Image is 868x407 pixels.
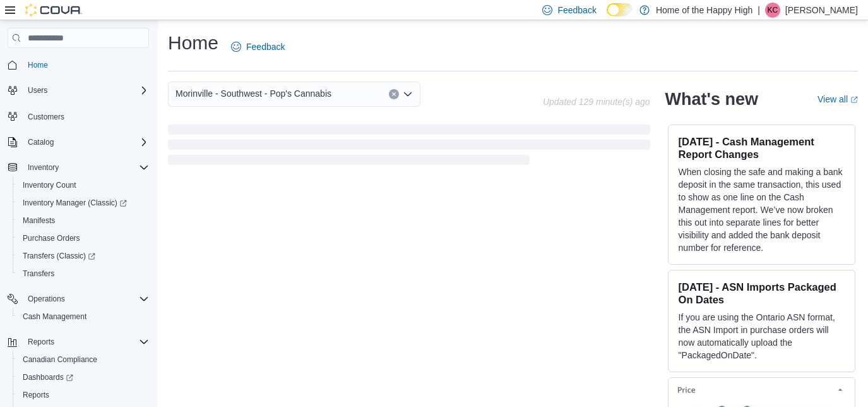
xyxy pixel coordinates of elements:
[656,3,752,18] p: Home of the Happy High
[175,86,331,101] span: Morinville - Southwest - Pop's Cannabis
[18,387,149,403] span: Reports
[13,265,154,282] button: Transfers
[23,312,86,322] span: Cash Management
[18,352,149,367] span: Canadian Compliance
[23,180,76,190] span: Inventory Count
[18,309,149,324] span: Cash Management
[168,30,218,56] h1: Home
[785,3,858,18] p: [PERSON_NAME]
[18,352,102,367] a: Canadian Compliance
[18,370,149,385] span: Dashboards
[18,266,59,281] a: Transfers
[543,97,650,107] p: Updated 129 minute(s) ago
[18,231,149,246] span: Purchase Orders
[607,3,633,16] input: Dark Mode
[168,127,650,167] span: Loading
[18,213,149,228] span: Manifests
[18,248,100,264] a: Transfers (Classic)
[18,266,149,281] span: Transfers
[23,108,149,124] span: Customers
[13,194,154,212] a: Inventory Manager (Classic)
[23,160,149,175] span: Inventory
[13,386,154,404] button: Reports
[28,85,47,95] span: Users
[679,281,845,306] h3: [DATE] - ASN Imports Packaged On Dates
[23,83,52,98] button: Users
[850,96,858,104] svg: External link
[18,178,81,193] a: Inventory Count
[765,3,780,18] div: Kyla Canning
[23,57,149,73] span: Home
[679,166,845,254] p: When closing the safe and making a bank deposit in the same transaction, this used to show as one...
[23,334,149,349] span: Reports
[3,82,154,99] button: Users
[817,94,858,104] a: View allExternal link
[18,248,149,264] span: Transfers (Classic)
[23,355,97,365] span: Canadian Compliance
[3,333,154,351] button: Reports
[18,370,78,385] a: Dashboards
[768,3,778,18] span: KC
[23,160,64,175] button: Inventory
[23,291,149,307] span: Operations
[23,58,53,73] a: Home
[23,334,59,349] button: Reports
[13,308,154,325] button: Cash Management
[28,162,59,173] span: Inventory
[23,216,55,226] span: Manifests
[18,387,54,403] a: Reports
[557,4,596,16] span: Feedback
[246,40,285,53] span: Feedback
[23,390,49,400] span: Reports
[23,83,149,98] span: Users
[13,212,154,229] button: Manifests
[18,213,60,228] a: Manifests
[226,34,290,59] a: Feedback
[28,294,65,304] span: Operations
[28,137,54,147] span: Catalog
[679,135,845,161] h3: [DATE] - Cash Management Report Changes
[3,290,154,308] button: Operations
[389,89,399,99] button: Clear input
[18,195,149,210] span: Inventory Manager (Classic)
[23,251,95,261] span: Transfers (Classic)
[13,229,154,247] button: Purchase Orders
[13,368,154,386] a: Dashboards
[23,269,54,279] span: Transfers
[13,351,154,368] button: Canadian Compliance
[25,4,82,16] img: Cova
[23,109,69,125] a: Customers
[13,247,154,265] a: Transfers (Classic)
[23,135,149,150] span: Catalog
[23,291,70,307] button: Operations
[3,56,154,74] button: Home
[28,337,54,347] span: Reports
[23,233,80,243] span: Purchase Orders
[18,231,85,246] a: Purchase Orders
[3,133,154,151] button: Catalog
[28,60,48,70] span: Home
[758,3,760,18] p: |
[665,89,758,109] h2: What's new
[18,195,132,210] a: Inventory Manager (Classic)
[18,178,149,193] span: Inventory Count
[3,107,154,125] button: Customers
[18,309,92,324] a: Cash Management
[679,311,845,361] p: If you are using the Ontario ASN format, the ASN Import in purchase orders will now automatically...
[23,372,73,382] span: Dashboards
[3,159,154,176] button: Inventory
[28,112,64,122] span: Customers
[23,198,127,208] span: Inventory Manager (Classic)
[403,89,413,99] button: Open list of options
[23,135,59,150] button: Catalog
[13,176,154,194] button: Inventory Count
